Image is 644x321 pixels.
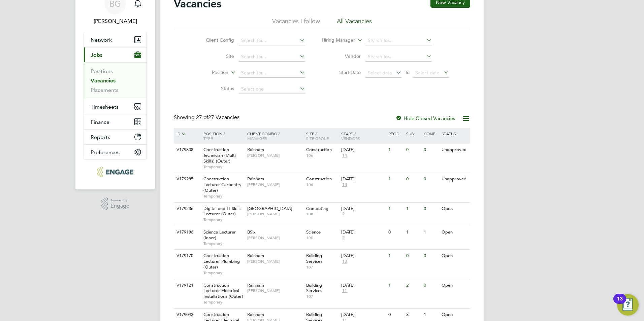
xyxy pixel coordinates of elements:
span: Select date [368,70,392,76]
button: Reports [84,130,147,144]
div: Showing [174,114,241,121]
span: Network [91,37,112,43]
span: Building Services [306,282,322,294]
span: [PERSON_NAME] [247,259,303,264]
label: Hide Closed Vacancies [395,115,455,121]
div: Position / [198,128,246,144]
div: ID [175,128,198,140]
span: 106 [306,153,338,158]
span: Temporary [203,241,244,246]
div: Sub [405,128,422,139]
div: 0 [405,173,422,185]
div: Jobs [84,62,147,99]
span: [PERSON_NAME] [247,235,303,241]
span: 2 [341,211,346,217]
span: Construction Lecturer Plumbing (Outer) [203,253,240,270]
span: 13 [341,182,348,188]
span: Select date [415,70,440,76]
span: Vendors [341,136,360,141]
input: Search for... [365,52,432,62]
button: Jobs [84,47,147,62]
span: 107 [306,294,338,299]
span: Becky Green [84,17,147,25]
label: Hiring Manager [316,37,355,44]
span: Science [306,229,321,235]
span: 14 [341,153,348,158]
span: Science Lecturer (Inner) [203,229,236,241]
span: Type [203,136,213,141]
a: Go to home page [84,167,147,177]
div: 1 [387,279,404,292]
a: Vacancies [91,77,116,84]
span: Digital and IT Skills Lecturer (Outer) [203,206,241,217]
span: 107 [306,264,338,270]
div: 1 [422,226,440,239]
span: BSix [247,229,256,235]
label: Vendor [322,53,361,59]
span: Construction [306,176,332,182]
div: Open [440,226,469,239]
span: Construction Lecturer Carpentry (Outer) [203,176,241,193]
div: 0 [422,250,440,262]
div: V179236 [175,203,198,215]
div: [DATE] [341,253,385,259]
span: Building Services [306,253,322,264]
span: Temporary [203,193,244,199]
div: V179170 [175,250,198,262]
span: Reports [91,134,110,140]
div: 1 [387,144,404,156]
span: Temporary [203,299,244,305]
label: Position [190,69,228,76]
span: Finance [91,119,109,125]
div: 1 [422,309,440,321]
span: 11 [341,288,348,294]
span: Manager [247,136,267,141]
div: [DATE] [341,176,385,182]
div: [DATE] [341,229,385,235]
div: Site / [304,128,340,144]
span: Construction [306,147,332,152]
div: Unapproved [440,144,469,156]
input: Select one [239,84,305,94]
span: Timesheets [91,104,119,110]
div: [DATE] [341,206,385,212]
span: Construction Lecturer Electrical Installations (Outer) [203,282,243,299]
div: 3 [405,309,422,321]
li: Vacancies I follow [272,17,320,29]
div: Open [440,250,469,262]
button: Network [84,32,147,47]
label: Site [195,53,234,59]
div: 1 [405,226,422,239]
div: V179043 [175,309,198,321]
label: Start Date [322,69,361,75]
div: Open [440,203,469,215]
span: [PERSON_NAME] [247,288,303,293]
a: Positions [91,68,113,74]
input: Search for... [365,36,432,45]
div: Reqd [387,128,404,139]
span: Rainham [247,176,264,182]
span: [PERSON_NAME] [247,153,303,158]
span: Computing [306,206,328,211]
span: Rainham [247,147,264,152]
span: Temporary [203,164,244,170]
span: Rainham [247,282,264,288]
input: Search for... [239,36,305,45]
div: V179186 [175,226,198,239]
button: Timesheets [84,99,147,114]
div: 1 [387,250,404,262]
span: Construction Technician (Multi Skills) (Outer) [203,147,236,164]
div: 0 [387,226,404,239]
div: 0 [422,173,440,185]
button: Preferences [84,145,147,159]
div: Start / [340,128,387,144]
span: Jobs [91,52,102,58]
div: 1 [405,203,422,215]
img: carbonrecruitment-logo-retina.png [97,167,133,177]
div: 13 [617,299,623,308]
label: Client Config [195,37,234,43]
div: 2 [405,279,422,292]
div: 1 [387,173,404,185]
div: 1 [387,203,404,215]
div: 0 [387,309,404,321]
